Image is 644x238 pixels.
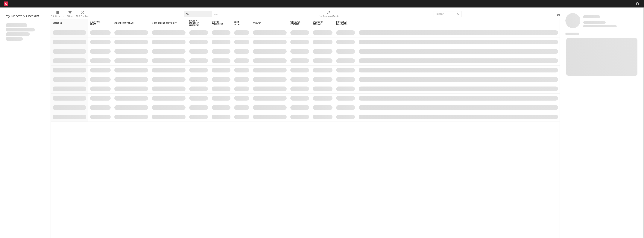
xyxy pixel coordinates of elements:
[290,21,303,25] span: Weekly US Streams
[6,28,35,32] span: Integer aliquet in purus et
[6,32,30,36] span: Praesent ac interdum
[565,33,579,35] span: News Feed
[313,21,327,25] span: Weekly UK Streams
[6,23,27,27] span: Lorem ipsum dolor
[51,9,64,20] div: Edit Columns
[583,21,606,24] span: Tracking Since: [DATE]
[6,14,45,19] div: My Discovery Checklist
[53,22,81,24] div: Artist
[214,13,218,16] button: Save
[6,37,23,41] span: Aliquam viverra
[234,21,244,26] div: Jump Score
[253,22,281,25] div: Folders
[319,9,338,20] div: Notifications (Artist)
[583,25,617,27] span: 0 fans last week
[319,14,338,19] div: Notifications (Artist)
[76,9,89,20] div: A&R Pipeline
[189,20,202,27] div: Spotify Monthly Listeners
[152,22,180,24] div: Most Recent Copyright
[583,15,600,19] a: Some Artist
[336,21,349,25] div: Instagram Followers
[76,14,89,19] div: A&R Pipeline
[212,21,225,25] div: Spotify Followers
[434,11,462,17] input: Search...
[67,14,73,19] div: Filters
[51,14,64,19] div: Edit Columns
[114,22,142,24] div: Most Recent Track
[90,21,105,25] span: 7-Day Fans Added
[67,9,73,20] div: Filters
[583,15,600,18] span: Some Artist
